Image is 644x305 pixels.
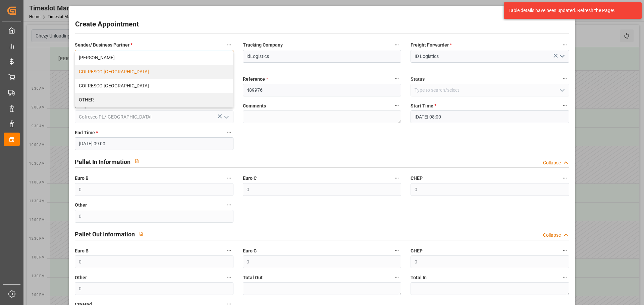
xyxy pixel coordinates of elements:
[75,274,87,281] span: Other
[392,273,401,282] button: Total Out
[543,159,561,166] div: Collapse
[75,110,233,123] input: Type to search/select
[75,202,87,209] span: Other
[560,41,569,49] button: Freight Forwarder *
[560,246,569,255] button: CHEP
[560,273,569,282] button: Total In
[75,230,135,239] h2: Pallet Out Information
[243,247,257,254] span: Euro C
[75,19,139,30] h2: Create Appointment
[556,85,567,95] button: open menu
[411,42,452,49] span: Freight Forwarder
[508,7,632,14] div: Table details have been updated. Refresh the Page!.
[75,129,98,136] span: End Time
[135,227,148,240] button: View description
[243,76,268,83] span: Reference
[392,174,401,182] button: Euro C
[75,65,233,79] div: COFRESCO [GEOGRAPHIC_DATA]
[225,273,233,282] button: Other
[243,102,266,109] span: Comments
[221,112,231,122] button: open menu
[75,79,233,93] div: COFRESCO [GEOGRAPHIC_DATA]
[75,137,233,150] input: DD.MM.YYYY HH:MM
[243,42,283,49] span: Trucking Company
[411,247,423,254] span: CHEP
[225,128,233,137] button: End Time *
[411,76,425,83] span: Status
[560,74,569,83] button: Status
[243,175,257,182] span: Euro C
[560,174,569,182] button: CHEP
[392,101,401,110] button: Comments
[225,246,233,255] button: Euro B
[225,41,233,49] button: Sender/ Business Partner *
[243,274,263,281] span: Total Out
[225,201,233,209] button: Other
[411,102,436,109] span: Start Time
[411,175,423,182] span: CHEP
[75,50,233,63] button: close menu
[75,175,89,182] span: Euro B
[411,84,569,96] input: Type to search/select
[392,41,401,49] button: Trucking Company
[130,155,143,167] button: View description
[75,247,89,254] span: Euro B
[556,51,567,62] button: open menu
[392,74,401,83] button: Reference *
[75,51,233,65] div: [PERSON_NAME]
[560,101,569,110] button: Start Time *
[75,42,132,49] span: Sender/ Business Partner
[225,174,233,182] button: Euro B
[411,110,569,123] input: DD.MM.YYYY HH:MM
[75,93,233,107] div: OTHER
[392,246,401,255] button: Euro C
[411,274,427,281] span: Total In
[75,157,130,166] h2: Pallet In Information
[543,232,561,239] div: Collapse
